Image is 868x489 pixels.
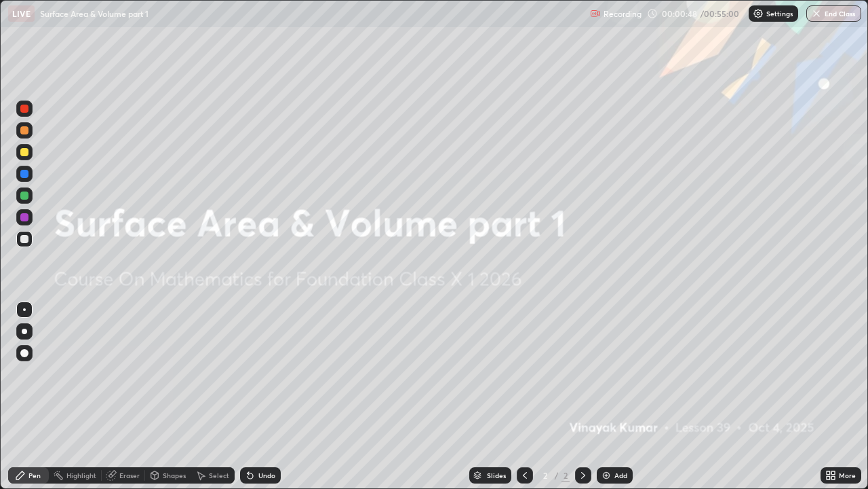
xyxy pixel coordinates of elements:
div: Select [209,472,229,479]
p: Settings [766,10,793,17]
div: Eraser [119,472,140,479]
img: class-settings-icons [753,8,764,19]
div: More [839,472,856,479]
div: Highlight [66,472,96,479]
p: LIVE [12,8,31,19]
button: End Class [806,5,861,22]
div: 2 [538,471,552,479]
img: end-class-cross [811,8,822,19]
div: Slides [487,472,506,479]
div: Pen [28,472,41,479]
div: Shapes [163,472,186,479]
p: Surface Area & Volume part 1 [40,8,149,19]
div: Add [614,472,627,479]
div: Undo [258,472,275,479]
p: Recording [604,9,642,19]
img: recording.375f2c34.svg [590,8,601,19]
div: / [555,471,559,479]
div: 2 [561,469,570,482]
img: add-slide-button [601,470,612,481]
